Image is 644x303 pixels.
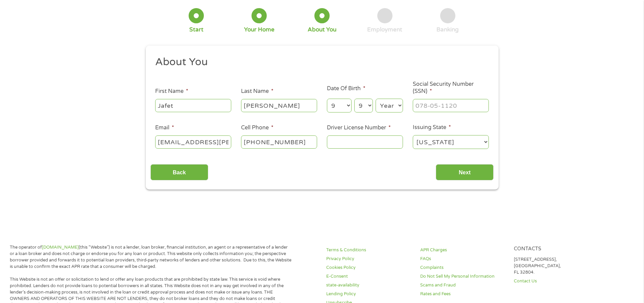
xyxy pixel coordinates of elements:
[308,26,336,33] div: About You
[420,256,506,262] a: FAQs
[244,26,275,33] div: Your Home
[420,247,506,253] a: APR Charges
[189,26,204,33] div: Start
[413,124,451,131] label: Issuing State
[420,264,506,271] a: Complaints
[326,291,412,297] a: Lending Policy
[155,135,231,148] input: john@gmail.com
[326,247,412,253] a: Terms & Conditions
[326,273,412,280] a: E-Consent
[327,85,365,92] label: Date Of Birth
[326,282,412,288] a: state-availability
[514,278,600,284] a: Contact Us
[155,124,174,131] label: Email
[241,99,317,112] input: Smith
[327,124,391,131] label: Driver License Number
[155,88,188,95] label: First Name
[155,55,484,69] h2: About You
[420,282,506,288] a: Scams and Fraud
[514,246,600,252] h4: Contacts
[326,264,412,271] a: Cookies Policy
[326,256,412,262] a: Privacy Policy
[436,164,494,181] input: Next
[420,291,506,297] a: Rates and Fees
[514,256,600,276] p: [STREET_ADDRESS], [GEOGRAPHIC_DATA], FL 32804.
[413,99,489,112] input: 078-05-1120
[241,135,317,148] input: (541) 754-3010
[150,164,208,181] input: Back
[10,244,292,270] p: The operator of (this “Website”) is not a lender, loan broker, financial institution, an agent or...
[241,124,273,131] label: Cell Phone
[42,245,79,250] a: [DOMAIN_NAME]
[367,26,402,33] div: Employment
[241,88,273,95] label: Last Name
[420,273,506,280] a: Do Not Sell My Personal Information
[413,81,489,95] label: Social Security Number (SSN)
[436,26,459,33] div: Banking
[155,99,231,112] input: John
